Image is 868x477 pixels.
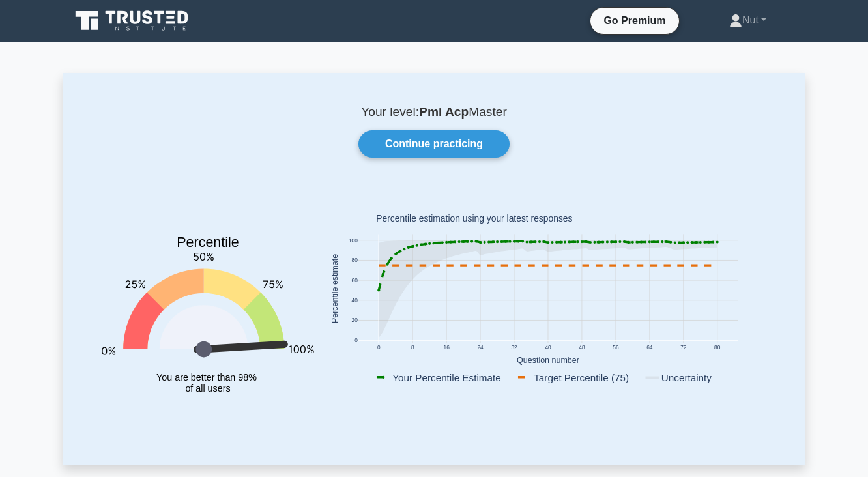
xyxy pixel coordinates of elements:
a: Nut [698,7,798,33]
text: Percentile estimation using your latest responses [376,214,572,224]
text: 100 [349,237,358,244]
text: Question number [517,356,579,365]
a: Go Premium [596,12,673,29]
text: 80 [714,344,721,351]
text: 24 [477,344,484,351]
tspan: You are better than 98% [156,372,257,383]
text: 16 [444,344,450,351]
text: 64 [646,344,653,351]
text: 8 [411,344,414,351]
p: Your level: Master [94,104,774,120]
text: Percentile [177,235,239,250]
text: 48 [579,344,585,351]
text: 0 [377,344,381,351]
text: 32 [511,344,517,351]
text: 0 [354,338,358,344]
text: 40 [352,297,358,304]
text: 40 [545,344,551,351]
text: 56 [613,344,619,351]
text: 60 [352,277,358,283]
text: Percentile estimate [330,254,340,323]
tspan: of all users [185,384,230,394]
text: 72 [680,344,687,351]
a: Continue practicing [358,130,510,158]
text: 80 [352,257,358,264]
b: Pmi Acp [419,105,469,119]
text: 20 [352,317,358,324]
